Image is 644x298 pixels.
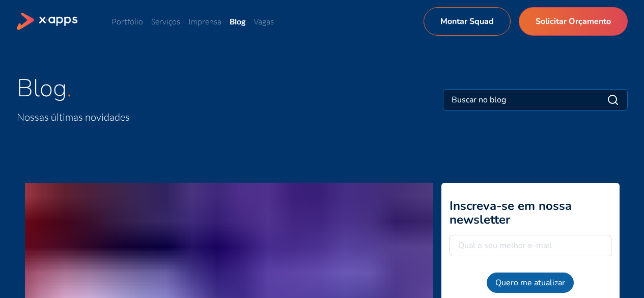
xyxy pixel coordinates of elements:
[452,94,555,106] input: Buscar no blog
[450,235,611,256] input: Qual o seu melhor e-mail
[519,7,628,36] a: Solicitar Orçamento
[424,7,511,36] a: Montar Squad
[17,111,130,123] span: Nossas últimas novidades
[487,273,574,293] button: Quero me atualizar
[188,16,221,26] a: Imprensa
[17,71,67,105] span: Blog
[111,16,143,26] a: Portfólio
[230,16,245,26] a: Blog
[254,16,274,26] a: Vagas
[151,16,180,26] a: Serviços
[450,199,611,227] h2: Inscreva-se em nossa newsletter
